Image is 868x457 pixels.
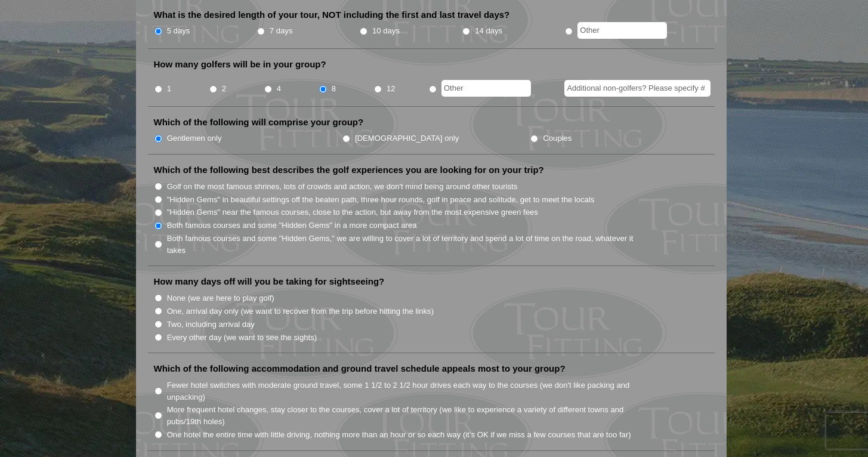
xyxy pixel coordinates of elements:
[332,83,336,95] label: 8
[167,332,317,344] label: Every other day (we want to see the sights)
[167,206,538,218] label: "Hidden Gems" near the famous courses, close to the action, but away from the most expensive gree...
[154,363,566,375] label: Which of the following accommodation and ground travel schedule appeals most to your group?
[167,220,417,231] label: Both famous courses and some "Hidden Gems" in a more compact area
[355,132,459,144] label: [DEMOGRAPHIC_DATA] only
[372,25,400,37] label: 10 days
[154,9,510,21] label: What is the desired length of your tour, NOT including the first and last travel days?
[167,233,647,256] label: Both famous courses and some "Hidden Gems," we are willing to cover a lot of territory and spend ...
[167,379,647,403] label: Fewer hotel switches with moderate ground travel, some 1 1/2 to 2 1/2 hour drives each way to the...
[387,83,396,95] label: 12
[277,83,281,95] label: 4
[154,58,326,70] label: How many golfers will be in your group?
[543,132,572,144] label: Couples
[167,305,434,317] label: One, arrival day only (we want to recover from the trip before hitting the links)
[167,25,190,37] label: 5 days
[222,83,226,95] label: 2
[154,116,364,128] label: Which of the following will comprise your group?
[167,319,255,331] label: Two, including arrival day
[167,292,274,304] label: None (we are here to play golf)
[154,276,385,288] label: How many days off will you be taking for sightseeing?
[167,404,647,427] label: More frequent hotel changes, stay closer to the courses, cover a lot of territory (we like to exp...
[154,164,544,176] label: Which of the following best describes the golf experiences you are looking for on your trip?
[441,80,531,97] input: Other
[475,25,502,37] label: 14 days
[564,80,711,97] input: Additional non-golfers? Please specify #
[167,181,518,193] label: Golf on the most famous shrines, lots of crowds and action, we don't mind being around other tour...
[167,429,631,441] label: One hotel the entire time with little driving, nothing more than an hour or so each way (it’s OK ...
[167,132,222,144] label: Gentlemen only
[270,25,293,37] label: 7 days
[577,22,667,39] input: Other
[167,194,595,206] label: "Hidden Gems" in beautiful settings off the beaten path, three hour rounds, golf in peace and sol...
[167,83,171,95] label: 1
